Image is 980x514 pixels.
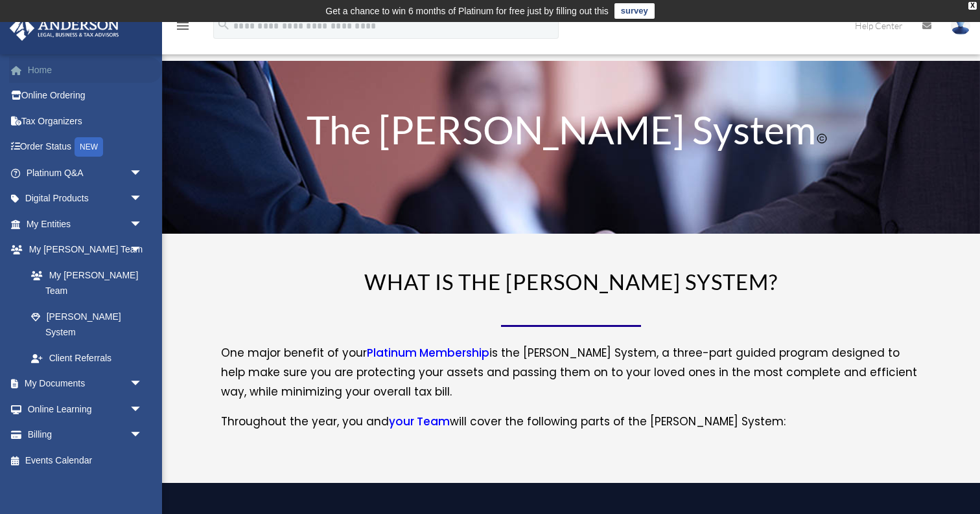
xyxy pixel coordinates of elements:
[9,237,162,263] a: My [PERSON_NAME] Teamarrow_drop_down
[18,304,156,345] a: [PERSON_NAME] System
[18,345,162,371] a: Client Referrals
[325,3,609,19] div: Get a chance to win 6 months of Platinum for free just by filling out this
[18,262,162,304] a: My [PERSON_NAME] Team
[221,412,921,432] p: Throughout the year, you and will cover the following parts of the [PERSON_NAME] System:
[9,422,162,448] a: Billingarrow_drop_down
[130,371,156,397] span: arrow_drop_down
[9,447,162,473] a: Events Calendar
[389,414,450,436] a: your Team
[614,3,655,19] a: survey
[130,396,156,423] span: arrow_drop_down
[364,269,778,295] span: WHAT IS THE [PERSON_NAME] SYSTEM?
[75,137,103,157] div: NEW
[175,18,191,34] i: menu
[130,186,156,212] span: arrow_drop_down
[244,110,898,155] h1: The [PERSON_NAME] System
[9,396,162,422] a: Online Learningarrow_drop_down
[968,2,977,10] div: close
[6,16,123,41] img: Anderson Advisors Platinum Portal
[9,371,162,397] a: My Documentsarrow_drop_down
[9,186,162,212] a: Digital Productsarrow_drop_down
[175,23,191,34] a: menu
[9,108,162,134] a: Tax Organizers
[130,422,156,449] span: arrow_drop_down
[130,160,156,186] span: arrow_drop_down
[951,16,970,35] img: User Pic
[216,17,231,32] i: search
[9,83,162,109] a: Online Ordering
[9,211,162,237] a: My Entitiesarrow_drop_down
[367,345,489,367] a: Platinum Membership
[9,57,162,83] a: Home
[9,134,162,161] a: Order StatusNEW
[130,237,156,263] span: arrow_drop_down
[130,211,156,238] span: arrow_drop_down
[9,160,162,186] a: Platinum Q&Aarrow_drop_down
[221,344,921,412] p: One major benefit of your is the [PERSON_NAME] System, a three-part guided program designed to he...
